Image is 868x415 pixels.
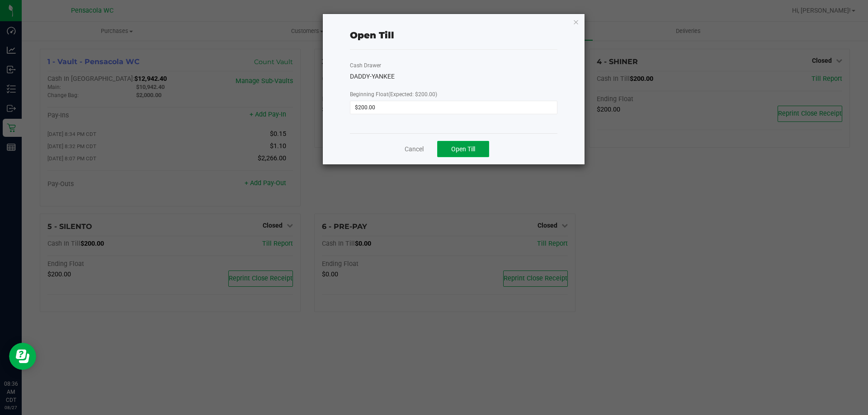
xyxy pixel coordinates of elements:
[388,91,437,98] span: (Expected: $200.00)
[9,343,36,370] iframe: Resource center
[451,145,475,153] span: Open Till
[405,145,424,154] a: Cancel
[350,72,557,81] div: DADDY-YANKEE
[437,141,489,157] button: Open Till
[350,28,394,42] div: Open Till
[350,61,381,70] label: Cash Drawer
[350,91,437,98] span: Beginning Float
